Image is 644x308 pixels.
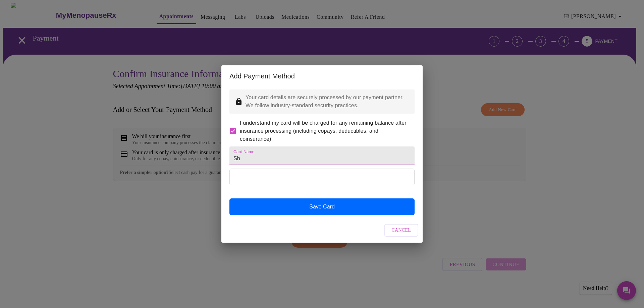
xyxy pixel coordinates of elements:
button: Save Card [229,198,415,215]
span: Cancel [392,226,411,235]
h2: Add Payment Method [229,71,415,81]
span: I understand my card will be charged for any remaining balance after insurance processing (includ... [240,119,409,143]
button: Cancel [384,224,419,237]
p: Your card details are securely processed by our payment partner. We follow industry-standard secu... [246,94,409,110]
iframe: Secure Credit Card Form [230,169,414,185]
